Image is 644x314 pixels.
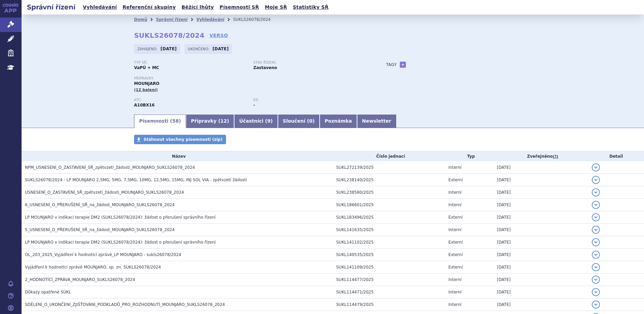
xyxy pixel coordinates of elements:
[493,161,588,174] td: [DATE]
[592,251,600,259] button: detail
[592,288,600,296] button: detail
[172,118,179,124] span: 58
[156,17,188,22] a: Správní řízení
[22,2,81,12] h2: Správní řízení
[218,3,261,12] a: Písemnosti SŘ
[134,65,159,70] strong: VaPÚ + MC
[592,163,600,171] button: detail
[333,199,445,211] td: SUKL186601/2025
[493,199,588,211] td: [DATE]
[134,76,373,81] p: Přípravky:
[333,174,445,186] td: SUKL238140/2025
[333,299,445,311] td: SUKL114479/2025
[592,201,600,209] button: detail
[196,17,224,22] a: Vyhledávání
[493,274,588,286] td: [DATE]
[592,238,600,246] button: detail
[493,261,588,274] td: [DATE]
[592,276,600,284] button: detail
[448,227,461,232] span: Interní
[357,115,396,128] a: Newsletter
[386,61,397,69] h3: Tagy
[134,81,159,86] span: MOUNJARO
[592,301,600,309] button: detail
[134,88,158,92] span: (12 balení)
[137,46,159,52] span: Zahájeno:
[25,190,184,195] span: USNESENÍ_O_ZASTAVENÍ_SŘ_zpětvzetí_žádosti_MOUNJARO_SUKLS26078_2024
[25,202,174,207] span: 6_USNESENÍ_O_PŘERUŠENÍ_SŘ_na_žádost_MOUNJARO_SUKLS26078_2024
[448,240,462,245] span: Externí
[291,3,330,12] a: Statistiky SŘ
[25,277,135,282] span: 2_HODNOTÍCÍ_ZPRÁVA_MOUNJARO_SUKLS26078_2024
[134,17,147,22] a: Domů
[400,62,406,68] a: +
[493,236,588,249] td: [DATE]
[233,14,279,25] li: SUKLS26078/2024
[333,236,445,249] td: SUKL141102/2025
[445,151,493,161] th: Typ
[493,186,588,199] td: [DATE]
[592,188,600,196] button: detail
[25,252,181,257] span: OL_203_2025_Vyjádření k hodnotící zprávě_LP MOUNJARO - sukls26078/2024
[309,118,313,124] span: 0
[592,176,600,184] button: detail
[553,154,558,159] abbr: (?)
[25,165,195,170] span: NPM_USNESENÍ_O_ZASTAVENÍ_SŘ_zpětvzetí_žádosti_MOUNJARO_SUKLS26078_2024
[220,118,227,124] span: 12
[592,226,600,234] button: detail
[22,151,333,161] th: Název
[333,151,445,161] th: Číslo jednací
[253,61,366,65] p: Stav řízení:
[25,227,174,232] span: 5_USNESENÍ_O_PŘERUŠENÍ_SŘ_na_žádost_MOUNJARO_SUKLS26078_2024
[134,61,247,65] p: Typ SŘ:
[253,65,277,70] strong: Zastaveno
[448,178,462,182] span: Externí
[134,135,226,144] a: Stáhnout všechny písemnosti (zip)
[493,249,588,261] td: [DATE]
[25,240,216,245] span: LP MOUNJARO v indikaci terapie DM2 (SUKLS26078/2024): žádost o přerušení správního řízení
[448,302,461,307] span: Interní
[333,286,445,299] td: SUKL114471/2025
[253,103,255,107] strong: -
[267,118,270,124] span: 9
[493,174,588,186] td: [DATE]
[333,224,445,236] td: SUKL141635/2025
[493,224,588,236] td: [DATE]
[448,165,461,170] span: Interní
[333,249,445,261] td: SUKL140535/2025
[448,190,461,195] span: Interní
[25,302,225,307] span: SDĚLENÍ_O_UKONČENÍ_ZJIŠŤOVÁNÍ_PODKLADŮ_PRO_ROZHODNUTÍ_MOUNJARO_SUKLS26078_2024
[493,286,588,299] td: [DATE]
[278,115,320,128] a: Sloučení (0)
[493,299,588,311] td: [DATE]
[592,263,600,271] button: detail
[143,137,223,142] span: Stáhnout všechny písemnosti (zip)
[25,215,216,220] span: LP MOUNJARO v indikaci terapie DM2 (SUKLS26078/2024): žádost o přerušení správního řízení
[188,46,211,52] span: Ukončeno:
[134,98,247,102] p: ATC:
[493,211,588,224] td: [DATE]
[25,178,247,182] span: SUKLS26078/2024 - LP MOUNJARO 2,5MG, 5MG, 7,5MG, 10MG, 12,5MG, 15MG, INJ SOL VIA - zpětvzetí žádosti
[588,151,644,161] th: Detail
[81,3,119,12] a: Vyhledávání
[448,265,462,270] span: Externí
[25,290,71,294] span: Důkazy opatřené SÚKL
[333,274,445,286] td: SUKL114477/2025
[333,261,445,274] td: SUKL141109/2025
[448,277,461,282] span: Interní
[592,213,600,221] button: detail
[263,3,289,12] a: Moje SŘ
[333,161,445,174] td: SUKL272139/2025
[253,98,366,102] p: RS:
[333,211,445,224] td: SUKL183496/2025
[134,103,155,107] strong: TIRZEPATID
[234,115,278,128] a: Účastníci (9)
[448,215,462,220] span: Externí
[320,115,357,128] a: Poznámka
[134,31,204,39] strong: SUKLS26078/2024
[333,186,445,199] td: SUKL238580/2025
[134,115,186,128] a: Písemnosti (58)
[180,3,216,12] a: Běžící lhůty
[448,202,461,207] span: Interní
[121,3,178,12] a: Referenční skupiny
